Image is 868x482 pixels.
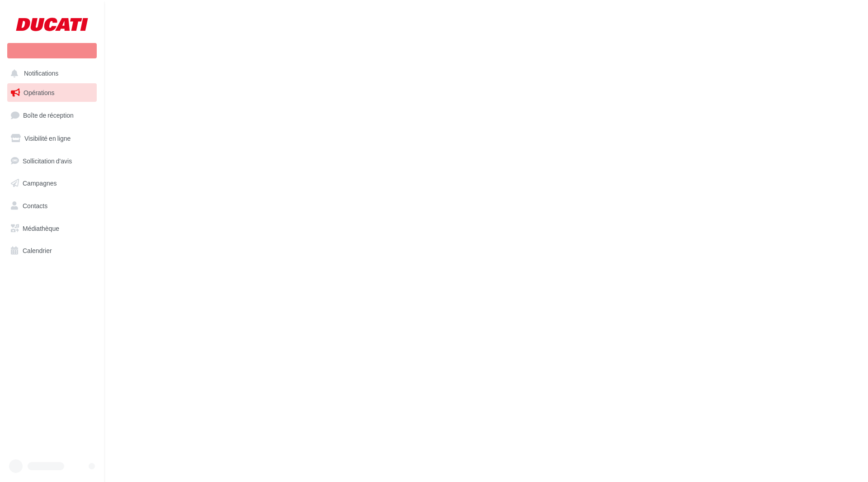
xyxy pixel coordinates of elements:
a: Médiathèque [5,219,99,238]
a: Sollicitation d'avis [5,152,99,171]
span: Boîte de réception [23,111,74,119]
a: Boîte de réception [5,105,99,125]
a: Contacts [5,196,99,215]
span: Visibilité en ligne [24,134,71,142]
span: Notifications [24,70,58,77]
span: Calendrier [23,247,52,254]
a: Campagnes [5,174,99,193]
span: Sollicitation d'avis [23,157,72,164]
span: Opérations [24,89,54,96]
a: Calendrier [5,241,99,260]
a: Opérations [5,83,99,102]
span: Contacts [23,202,47,210]
span: Médiathèque [23,224,59,232]
div: Nouvelle campagne [7,43,97,58]
a: Visibilité en ligne [5,129,99,148]
span: Campagnes [23,179,57,187]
